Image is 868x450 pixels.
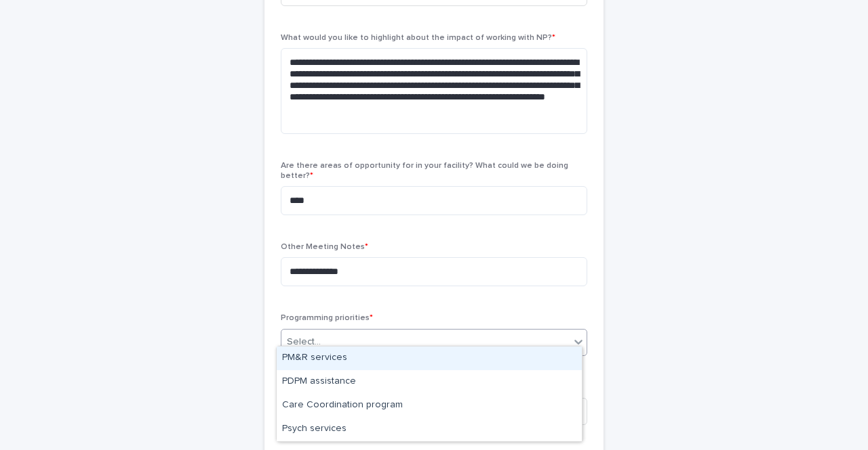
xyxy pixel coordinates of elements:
[277,418,582,441] div: Psych services
[281,162,568,179] span: Are there areas of opportunity for in your facility? What could we be doing better?
[281,314,373,322] span: Programming priorities
[277,394,582,418] div: Care Coordination program
[277,346,582,370] div: PM&R services
[277,370,582,394] div: PDPM assistance
[281,34,555,42] span: What would you like to highlight about the impact of working with NP?
[287,335,321,349] div: Select...
[281,243,368,251] span: Other Meeting Notes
